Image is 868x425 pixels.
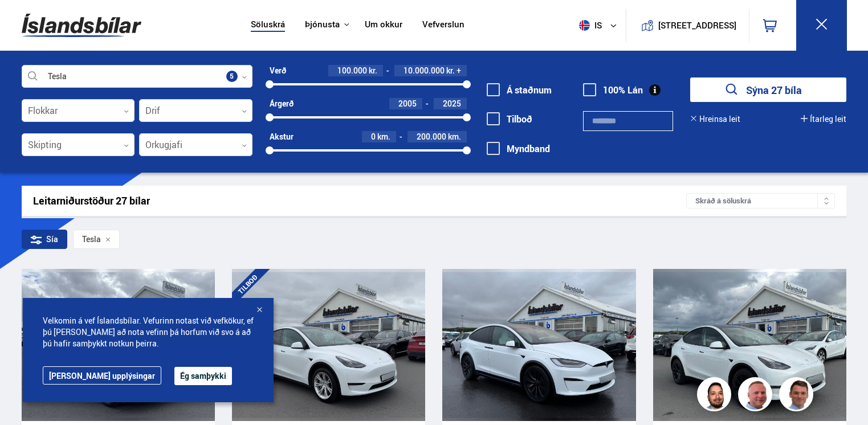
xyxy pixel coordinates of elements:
[337,65,367,76] span: 100.000
[377,132,390,141] span: km.
[422,19,464,31] a: Vefverslun
[22,7,141,44] img: G0Ugv5HjCgRt.svg
[583,85,643,95] label: 100% Lán
[487,114,532,124] label: Tilboð
[690,77,846,102] button: Sýna 27 bíla
[690,115,740,124] button: Hreinsa leit
[33,195,687,207] div: Leitarniðurstöður 27 bílar
[270,66,286,75] div: Verð
[22,230,67,249] div: Sía
[365,19,402,31] a: Um okkur
[398,98,417,109] span: 2005
[82,235,101,244] span: Tesla
[686,193,835,209] div: Skráð á söluskrá
[574,9,626,42] button: is
[487,85,552,95] label: Á staðnum
[448,132,461,141] span: km.
[632,9,743,42] a: [STREET_ADDRESS]
[251,19,285,31] a: Söluskrá
[487,144,550,154] label: Myndband
[663,21,732,30] button: [STREET_ADDRESS]
[801,115,846,124] button: Ítarleg leit
[43,366,161,385] a: [PERSON_NAME] upplýsingar
[270,132,294,141] div: Akstur
[443,98,461,109] span: 2025
[174,367,232,385] button: Ég samþykki
[404,65,445,76] span: 10.000.000
[740,379,774,413] img: siFngHWaQ9KaOqBr.png
[579,20,590,31] img: svg+xml;base64,PHN2ZyB4bWxucz0iaHR0cDovL3d3dy53My5vcmcvMjAwMC9zdmciIHdpZHRoPSI1MTIiIGhlaWdodD0iNT...
[699,379,733,413] img: nhp88E3Fdnt1Opn2.png
[371,131,376,142] span: 0
[270,99,294,108] div: Árgerð
[417,131,446,142] span: 200.000
[446,66,455,75] span: kr.
[369,66,377,75] span: kr.
[43,315,254,349] span: Velkomin á vef Íslandsbílar. Vefurinn notast við vefkökur, ef þú [PERSON_NAME] að nota vefinn þá ...
[457,66,461,75] span: +
[305,19,340,30] button: Þjónusta
[781,379,815,413] img: FbJEzSuNWCJXmdc-.webp
[574,20,603,31] span: is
